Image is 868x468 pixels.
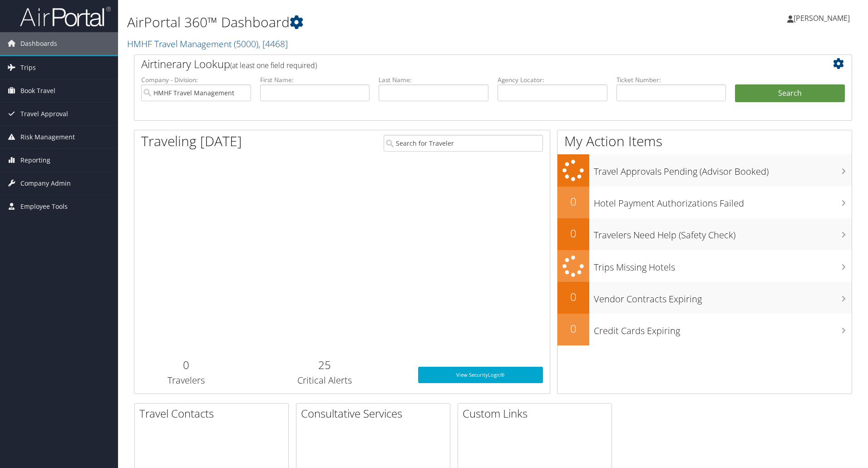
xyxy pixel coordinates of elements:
[384,135,543,152] input: Search for Traveler
[20,6,111,27] img: airportal-logo.png
[594,320,852,337] h3: Credit Cards Expiring
[141,56,785,72] h2: Airtinerary Lookup
[258,38,288,50] span: , [ 4468 ]
[594,224,852,241] h3: Travelers Need Help (Safety Check)
[20,149,50,172] span: Reporting
[301,406,450,421] h2: Consultative Services
[594,256,852,274] h3: Trips Missing Hotels
[20,172,71,195] span: Company Admin
[127,38,288,50] a: HMHF Travel Management
[20,195,68,218] span: Employee Tools
[557,187,852,218] a: 0Hotel Payment Authorizations Failed
[794,13,850,23] span: [PERSON_NAME]
[557,218,852,250] a: 0Travelers Need Help (Safety Check)
[557,314,852,345] a: 0Credit Cards Expiring
[594,288,852,305] h3: Vendor Contracts Expiring
[418,367,543,383] a: View SecurityLogic®
[557,226,589,241] h2: 0
[594,192,852,210] h3: Hotel Payment Authorizations Failed
[557,282,852,314] a: 0Vendor Contracts Expiring
[557,194,589,209] h2: 0
[141,132,242,151] h1: Traveling [DATE]
[735,84,845,103] button: Search
[557,289,589,305] h2: 0
[127,13,615,32] h1: AirPortal 360™ Dashboard
[557,154,852,187] a: Travel Approvals Pending (Advisor Booked)
[230,60,317,70] span: (at least one field required)
[498,75,607,84] label: Agency Locator:
[616,75,726,84] label: Ticket Number:
[594,161,852,178] h3: Travel Approvals Pending (Advisor Booked)
[557,132,852,151] h1: My Action Items
[141,357,232,373] h2: 0
[20,79,55,102] span: Book Travel
[20,32,57,55] span: Dashboards
[141,374,232,387] h3: Travelers
[20,103,68,125] span: Travel Approval
[20,56,36,79] span: Trips
[787,5,859,32] a: [PERSON_NAME]
[463,406,612,421] h2: Custom Links
[245,374,404,387] h3: Critical Alerts
[234,38,258,50] span: ( 5000 )
[20,126,75,148] span: Risk Management
[141,75,251,84] label: Company - Division:
[557,250,852,282] a: Trips Missing Hotels
[379,75,488,84] label: Last Name:
[260,75,370,84] label: First Name:
[139,406,288,421] h2: Travel Contacts
[557,321,589,336] h2: 0
[245,357,404,373] h2: 25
